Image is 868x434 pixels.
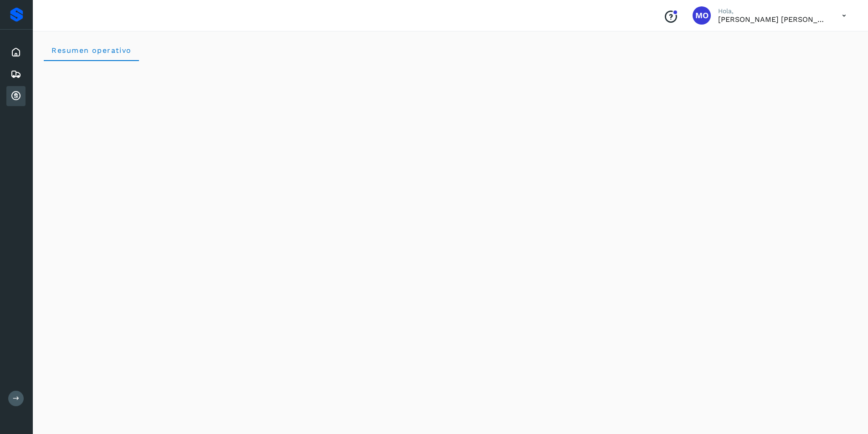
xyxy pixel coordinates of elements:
p: Macaria Olvera Camarillo [718,15,827,24]
span: Resumen operativo [51,46,132,55]
div: Inicio [6,42,26,62]
div: Embarques [6,64,26,84]
div: Cuentas por cobrar [6,86,26,106]
p: Hola, [718,7,827,15]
